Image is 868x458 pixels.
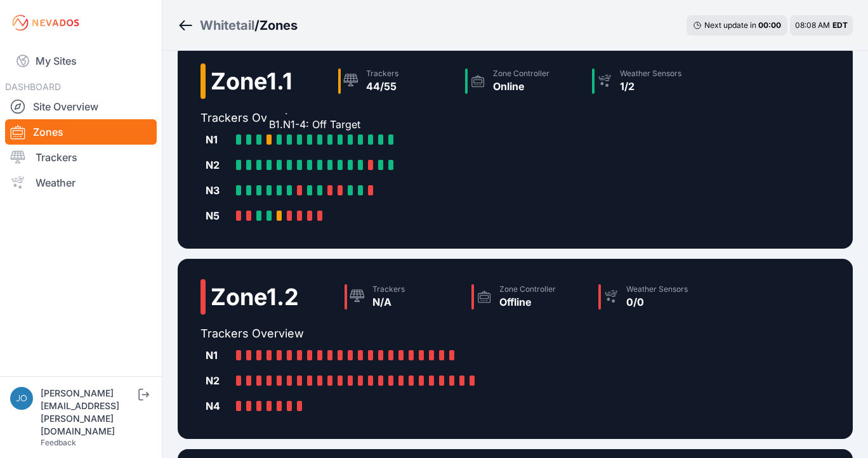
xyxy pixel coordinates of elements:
div: Zone Controller [493,69,549,79]
div: Offline [499,294,556,310]
span: 08:08 AM [795,20,830,30]
span: / [254,16,260,34]
a: Zones [5,119,157,145]
div: N5 [206,208,231,223]
a: Feedback [41,438,76,447]
a: Weather Sensors1/2 [587,63,714,99]
div: Online [493,79,549,94]
a: Whitetail [200,16,254,34]
a: My Sites [5,46,157,76]
span: EDT [832,20,848,30]
div: N/A [372,294,405,310]
div: N4 [206,398,231,414]
div: 00 : 00 [758,20,781,30]
a: Weather Sensors0/0 [593,279,720,315]
nav: Breadcrumb [178,9,298,42]
div: Trackers [366,69,398,79]
h2: Trackers Overview [201,109,714,127]
h2: Zone 1.1 [211,69,293,94]
div: N2 [206,373,231,388]
h2: Trackers Overview [201,325,720,343]
div: N2 [206,157,231,173]
img: joe.mikula@nevados.solar [10,387,33,410]
span: Next update in [704,20,756,30]
div: 0/0 [626,294,688,310]
h3: Zones [260,16,298,34]
div: Weather Sensors [626,284,688,294]
div: N3 [206,183,231,198]
div: 44/55 [366,79,398,94]
a: Weather [5,170,157,195]
a: B1.N1-4: Off Target [266,134,277,145]
div: N1 [206,132,231,147]
div: N1 [206,348,231,363]
a: Site Overview [5,94,157,119]
span: DASHBOARD [5,81,61,92]
a: Trackers44/55 [333,63,460,99]
div: 1/2 [620,79,681,94]
img: Nevados [10,13,81,33]
a: Trackers [5,145,157,170]
h2: Zone 1.2 [211,284,299,310]
div: Trackers [372,284,405,294]
div: Weather Sensors [620,69,681,79]
div: [PERSON_NAME][EMAIL_ADDRESS][PERSON_NAME][DOMAIN_NAME] [41,387,136,438]
div: Zone Controller [499,284,556,294]
a: TrackersN/A [339,279,466,315]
